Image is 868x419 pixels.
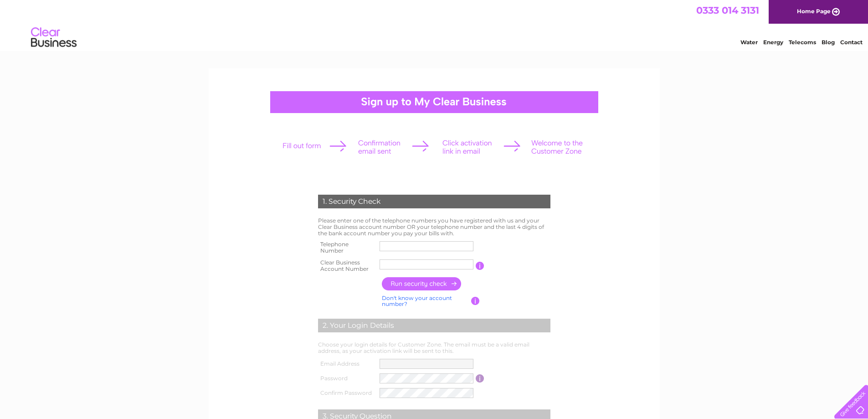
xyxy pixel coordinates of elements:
[316,238,378,257] th: Telephone Number
[476,262,484,270] input: Information
[316,371,378,386] th: Password
[471,297,480,305] input: Information
[316,339,553,357] td: Choose your login details for Customer Zone. The email must be a valid email address, as your act...
[316,386,378,400] th: Confirm Password
[382,295,452,308] a: Don't know your account number?
[316,357,378,371] th: Email Address
[318,195,550,208] div: 1. Security Check
[789,39,816,46] a: Telecoms
[696,5,759,16] a: 0333 014 3131
[840,39,863,46] a: Contact
[822,39,835,46] a: Blog
[476,374,484,383] input: Information
[31,24,77,52] img: logo.png
[740,39,758,46] a: Water
[318,319,550,332] div: 2. Your Login Details
[316,257,378,275] th: Clear Business Account Number
[219,5,650,44] div: Clear Business is a trading name of Verastar Limited (registered in [GEOGRAPHIC_DATA] No. 3667643...
[316,215,553,238] td: Please enter one of the telephone numbers you have registered with us and your Clear Business acc...
[763,39,783,46] a: Energy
